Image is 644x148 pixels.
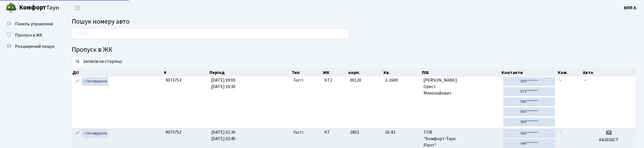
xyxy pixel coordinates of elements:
span: Розширений пошук [15,43,54,50]
span: - [560,77,561,83]
th: Дії [72,69,163,77]
span: [DATE] 09:00 [DATE] 10:30 [211,77,235,90]
span: - [560,129,561,135]
a: Пропуск в ЖК [3,30,59,41]
th: ПІБ [421,69,501,77]
span: 16-81 [385,129,419,136]
input: Пошук [72,28,349,39]
span: КТ2 [324,77,346,84]
span: КТ [324,129,346,136]
span: 9073753 [166,77,181,83]
h5: КА3016СТ [584,137,633,143]
th: Авто [582,69,636,77]
th: Контакти [501,69,557,77]
span: 2-1600 [385,77,419,84]
th: Кв. [383,69,421,77]
th: Тип [291,69,322,77]
label: записів на сторінці [72,56,122,67]
span: 00120 [350,77,361,83]
th: корп. [348,69,383,77]
a: Редагувати [74,77,81,86]
span: 9073752 [166,129,181,135]
span: Пошук номеру авто [72,17,130,26]
span: 2802 [350,129,359,135]
span: Пропуск в ЖК [15,32,43,38]
select: записів на сторінці [72,56,83,67]
th: # [163,69,209,77]
span: Гості [293,129,303,136]
b: Комфорт [19,3,46,12]
th: ЖК [322,69,348,77]
span: Таун [19,3,59,13]
a: Активувати [82,77,108,86]
button: Переключити навігацію [70,3,84,12]
span: [DATE] 01:30 [DATE] 02:45 [211,129,235,142]
span: [PERSON_NAME] Орест Миколайович [424,77,499,97]
a: Активувати [82,129,108,138]
h4: Пропуск в ЖК [72,46,636,54]
span: Гості [293,77,303,84]
a: Розширений пошук [3,41,59,52]
span: - [584,77,586,83]
span: Панель управління [15,21,53,27]
a: КПП 3. [624,5,637,11]
th: Період [209,69,291,77]
img: logo.png [6,2,17,14]
th: Ком. [557,69,582,77]
a: Редагувати [74,129,81,138]
a: Панель управління [3,18,59,30]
